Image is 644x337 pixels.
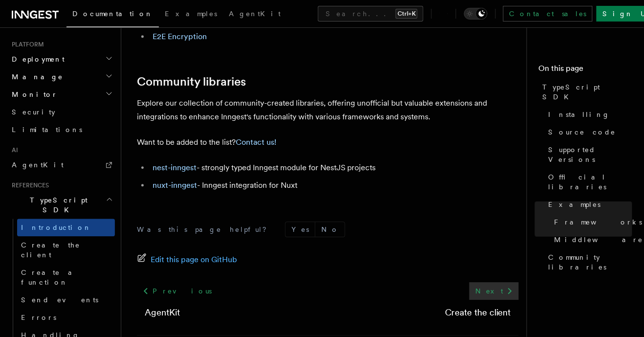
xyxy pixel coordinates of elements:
[17,237,115,264] a: Create the client
[153,180,197,190] a: nuxt-inngest
[21,269,79,287] span: Create a function
[159,3,223,26] a: Examples
[21,314,56,322] span: Errors
[545,196,632,213] a: Examples
[545,248,632,276] a: Community libraries
[165,10,217,18] span: Examples
[503,6,593,22] a: Contact sales
[549,172,632,192] span: Official libraries
[8,104,115,121] a: Security
[545,106,632,123] a: Installing
[8,182,49,190] span: References
[21,224,91,232] span: Introduction
[396,9,418,19] kbd: Ctrl+K
[17,219,115,237] a: Introduction
[8,147,18,155] span: AI
[555,235,644,245] span: Middleware
[8,72,63,82] span: Manage
[229,10,281,18] span: AgentKit
[545,141,632,168] a: Supported Versions
[21,242,80,259] span: Create the client
[8,55,65,65] span: Deployment
[539,63,632,78] h4: On this page
[555,217,643,227] span: Frameworks
[318,6,423,22] button: Search...Ctrl+K
[21,296,98,304] span: Send events
[445,306,511,319] a: Create the client
[137,75,246,89] a: Community libraries
[150,179,519,192] li: - Inngest integration for Nuxt
[549,110,610,119] span: Installing
[8,68,115,86] button: Manage
[72,10,153,18] span: Documentation
[8,86,115,104] button: Monitor
[17,309,115,327] a: Errors
[67,3,159,27] a: Documentation
[150,161,519,175] li: - strongly typed Inngest module for NestJS projects
[8,41,44,49] span: Platform
[151,253,237,267] span: Edit this page on GitHub
[8,192,115,219] button: TypeScript SDK
[8,196,106,215] span: TypeScript SDK
[543,82,632,102] span: TypeScript SDK
[145,306,180,319] a: AgentKit
[153,163,197,172] a: nest-inngest
[551,213,632,231] a: Frameworks
[549,252,632,272] span: Community libraries
[137,225,273,234] p: Was this page helpful?
[464,8,488,20] button: Toggle dark mode
[545,168,632,196] a: Official libraries
[8,90,58,100] span: Monitor
[12,126,82,134] span: Limitations
[12,161,64,169] span: AgentKit
[153,32,207,41] a: E2E Encryption
[549,145,632,164] span: Supported Versions
[17,264,115,292] a: Create a function
[17,292,115,309] a: Send events
[8,51,115,68] button: Deployment
[12,109,55,116] span: Security
[315,222,345,237] button: No
[551,231,632,248] a: Middleware
[137,135,519,149] p: Want to be added to the list?
[8,121,115,139] a: Limitations
[236,137,276,147] a: Contact us!
[8,157,115,174] a: AgentKit
[469,282,519,300] a: Next
[223,3,287,26] a: AgentKit
[137,253,237,267] a: Edit this page on GitHub
[286,222,315,237] button: Yes
[137,282,218,300] a: Previous
[545,123,632,141] a: Source code
[549,127,616,137] span: Source code
[539,78,632,106] a: TypeScript SDK
[549,200,601,209] span: Examples
[137,96,519,124] p: Explore our collection of community-created libraries, offering unofficial but valuable extension...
